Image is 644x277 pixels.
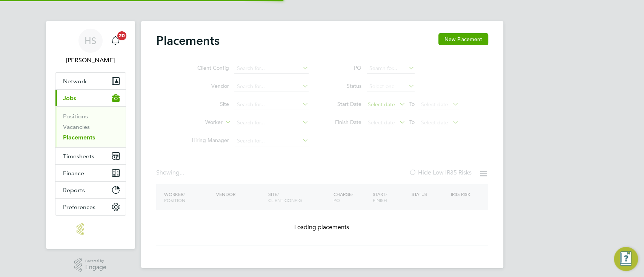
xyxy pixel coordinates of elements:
[55,106,126,147] div: Jobs
[63,95,76,102] span: Jobs
[55,223,126,235] a: Go to home page
[85,264,106,271] span: Engage
[63,78,87,85] span: Network
[63,113,88,120] a: Positions
[438,33,488,45] button: New Placement
[55,165,126,181] button: Finance
[55,199,126,215] button: Preferences
[180,169,184,176] span: ...
[108,29,123,53] a: 20
[63,170,84,177] span: Finance
[156,33,220,48] h2: Placements
[85,258,106,264] span: Powered by
[55,73,126,89] button: Network
[46,21,135,249] nav: Main navigation
[55,29,126,65] a: HS[PERSON_NAME]
[614,247,638,271] button: Engage Resource Center
[55,56,126,65] span: Hannah Sawitzki
[74,258,106,272] a: Powered byEngage
[63,134,95,141] a: Placements
[63,187,85,194] span: Reports
[63,153,94,160] span: Timesheets
[409,169,472,176] label: Hide Low IR35 Risks
[55,182,126,198] button: Reports
[117,31,126,40] span: 20
[55,148,126,164] button: Timesheets
[63,123,90,130] a: Vacancies
[55,90,126,106] button: Jobs
[63,204,95,211] span: Preferences
[85,36,96,46] span: HS
[77,223,104,235] img: manpower-logo-retina.png
[156,169,186,177] div: Showing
